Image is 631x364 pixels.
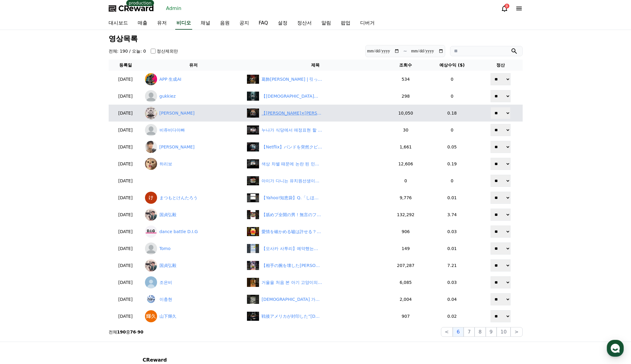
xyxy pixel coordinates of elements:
[145,293,157,305] img: 이충현
[261,144,322,150] div: 【Netflix】バンドを突然クビになった女子大生ドラマーの前に突然現れた“天才”!!ドラマ『グラスハート』
[247,261,383,270] a: 【相手の腕を壊した青木真也にエディ・アルパレスが制裁を下す】#格闘技#mma #総合格闘技 #shorts 【相手の腕を壊した[PERSON_NAME]に[PERSON_NAME]が制裁を下す】...
[247,109,259,118] img: 【ビートたけし×綾小路きみまろ】
[386,223,426,240] td: 906
[145,276,242,288] a: 조은비
[109,329,143,335] p: 전체 중 -
[145,141,242,153] a: [PERSON_NAME]
[426,88,479,105] td: 0
[145,90,242,102] a: gukkiez
[40,192,78,207] a: 대화
[247,244,383,253] a: 【오사카 사투리】예약했는데... (10문장 스토리) 【오사카 사투리】예약했는데... (10문[PERSON_NAME])
[145,209,242,221] a: 国貞弘毅
[78,192,116,207] a: 설정
[426,308,479,325] td: 0.02
[145,276,157,288] img: 조은비
[109,257,143,274] td: [DATE]
[273,17,292,30] a: 설정
[145,293,242,305] a: 이충현
[261,296,322,303] div: 세계에서 가장 자산 규모가 큰 은행 TOP10
[145,209,157,221] img: 国貞弘毅
[426,71,479,88] td: 0
[386,240,426,257] td: 149
[247,125,259,135] img: 누나가 식당에서 애정표현 할 때 아기 반응은??🤣🤣#shorts #쇼츠 #비쥬비다TV #남매일상 #육아브이로그 #비쥬 #46개월아기 #비다 #24개월아기
[247,92,259,101] img: 【日本人の入れ替え】日本人と外国人の割合がおかしくなっていきます #shorts #news #外国人 #税金 #所得 #社会保障費
[130,330,136,334] strong: 76
[137,330,143,334] strong: 90
[511,327,522,337] button: >
[145,226,242,238] a: dance battle D.I.G
[247,278,259,287] img: 거울을 처음 본 아기 고양이의 반응 💘
[109,206,143,223] td: [DATE]
[145,90,157,102] img: gukkiez
[261,178,322,184] div: 아이가 다니는 유치원선생이랑 불륜난 남편 #탐정실화극 #외도증거
[426,155,479,172] td: 0.19
[426,172,479,189] td: 0
[55,201,63,206] span: 대화
[152,17,172,30] a: 유저
[2,192,40,207] a: 홈
[355,17,380,30] a: 디버거
[109,189,143,206] td: [DATE]
[19,201,23,206] span: 홈
[426,189,479,206] td: 0.01
[104,17,133,30] a: 대시보드
[317,17,336,30] a: 알림
[145,242,242,255] a: Tomo
[109,291,143,308] td: [DATE]
[386,189,426,206] td: 9,776
[247,193,383,202] a: 【Yahoo!知恵袋】Q.「しほうどうぶつ」って一発変換できますか？ 棘皮動物はできるのですが#shorts #yahoo知恵袋 【Yahoo!知恵袋】Q.「しほうどうぶつ」って一発変換できます...
[261,161,322,167] div: 색상 차별 때문에 논란 된 민생 회복 카드 근황
[109,122,143,138] td: [DATE]
[426,105,479,122] td: 0.18
[247,142,383,151] a: 【Netflix】バンドを突然クビになった女子大生ドラマーの前に突然現れた“天才”!!ドラマ『グラスハート』 【Netflix】バンドを突然クビになった女子大生ドラマーの前に突然現れた“天才”!...
[261,212,322,218] div: 【舐めプ全開の男！無言のファイターに狩られる瞬間】#格闘技#mma #総合格闘技 #shorts
[145,242,157,255] img: Tomo
[386,308,426,325] td: 907
[247,125,383,135] a: 누나가 식당에서 애정표현 할 때 아기 반응은??🤣🤣#shorts #쇼츠 #비쥬비다TV #남매일상 #육아브이로그 #비쥬 #46개월아기 #비다 #24개월아기 누나가 식당에서 애정...
[145,141,157,153] img: Kouhei Mizukami
[109,88,143,105] td: [DATE]
[109,308,143,325] td: [DATE]
[426,206,479,223] td: 3.74
[247,312,259,321] img: 戦後アメリカが封印した“日本神話の真実”とは？ VOICEVOX:青山龍星 #shorts #歴史 #shorts
[247,227,259,236] img: 愛情を確かめる嘘は許せる？#恋愛 #lineスカッと #カップル #彼氏 #お別れ
[164,4,184,13] a: Admin
[145,192,242,204] a: まつもとけんたろう
[261,313,322,320] div: 戦後アメリカが封印した“日本神話の真実”とは？ VOICEVOX:青山龍星 #shorts #歴史 #shorts
[109,48,146,54] h4: 전체: 190 / 오늘: 0
[247,312,383,321] a: 戦後アメリカが封印した“日本神話の真実”とは？ VOICEVOX:青山龍星 #shorts #歴史 #shorts 戦後アメリカが封印した“[DEMOGRAPHIC_DATA]の[PERSON_...
[386,105,426,122] td: 10,050
[386,71,426,88] td: 534
[504,4,509,8] div: 8
[261,93,322,99] div: 【日本人の入れ替え】日本人と外国人の割合がおかしくなっていきます #shorts #news #外国人 #税金 #所得 #社会保障費
[247,159,259,168] img: 색상 차별 때문에 논란 된 민생 회복 카드 근황
[386,88,426,105] td: 298
[118,4,154,13] span: CReward
[145,259,157,271] img: 国貞弘毅
[145,158,157,170] img: 하리보
[386,291,426,308] td: 2,004
[247,92,383,101] a: 【日本人の入れ替え】日本人と外国人の割合がおかしくなっていきます #shorts #news #外国人 #税金 #所得 #社会保障費 【[DEMOGRAPHIC_DATA]人の入れ替え】[DEM...
[292,17,317,30] a: 정산서
[117,330,126,334] strong: 190
[157,48,178,54] label: 정산제외만
[109,223,143,240] td: [DATE]
[247,176,383,185] a: 아이가 다니는 유치원선생이랑 불륜난 남편 #탐정실화극 #외도증거 아이가 다니는 유치원선생이랑 불륜난 남편 #탐정실화극 #외도증거
[486,327,497,337] button: 9
[145,192,157,204] img: まつもとけんたろう
[109,172,143,189] td: [DATE]
[501,5,508,12] a: 8
[386,257,426,274] td: 207,287
[426,60,479,71] th: 예상수익 ($)
[247,75,259,84] img: undefined
[261,245,322,252] div: 【오사카 사투리】예약했는데... (10문장 스토리)
[247,278,383,287] a: 거울을 처음 본 아기 고양이의 반응 💘 거울을 처음 본 아기 고양이의 반응 💘
[145,107,242,119] a: [PERSON_NAME]
[261,195,322,201] div: 【Yahoo!知恵袋】Q.「しほうどうぶつ」って一発変換できますか？ 棘皮動物はできるのですが#shorts #yahoo知恵袋
[497,327,511,337] button: 10
[145,107,157,119] img: 杉元博幸
[261,279,322,286] div: 거울을 처음 본 아기 고양이의 반응 💘
[426,122,479,138] td: 0
[386,138,426,155] td: 1,661
[386,155,426,172] td: 12,606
